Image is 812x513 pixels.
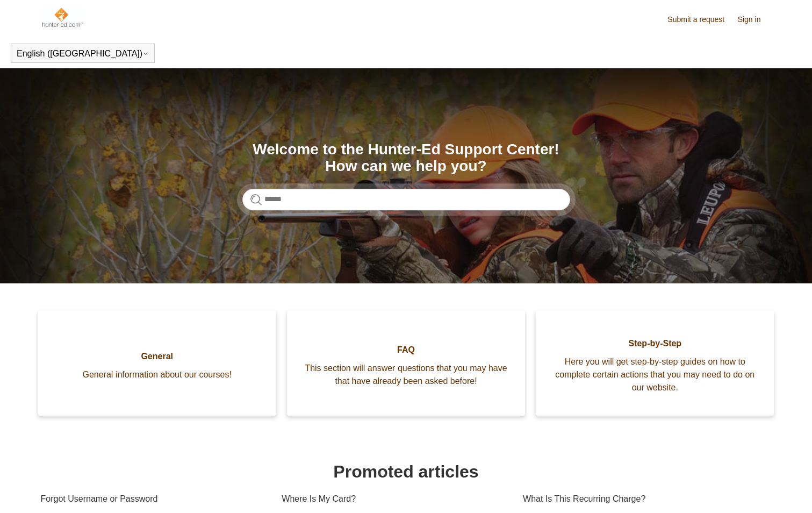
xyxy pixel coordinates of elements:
[17,49,149,59] button: English ([GEOGRAPHIC_DATA])
[242,189,570,210] input: Search
[54,350,260,363] span: General
[242,141,570,175] h1: Welcome to the Hunter-Ed Support Center! How can we help you?
[41,6,84,28] img: Hunter-Ed Help Center home page
[743,477,804,505] div: Chat Support
[552,355,758,394] span: Here you will get step-by-step guides on how to complete certain actions that you may need to do ...
[41,459,772,484] h1: Promoted articles
[667,14,735,25] a: Submit a request
[552,337,758,350] span: Step-by-Step
[303,362,509,388] span: This section will answer questions that you may have that have already been asked before!
[536,310,774,416] a: Step-by-Step Here you will get step-by-step guides on how to complete certain actions that you ma...
[38,310,276,416] a: General General information about our courses!
[54,368,260,381] span: General information about our courses!
[738,14,772,25] a: Sign in
[303,344,509,357] span: FAQ
[287,310,525,416] a: FAQ This section will answer questions that you may have that have already been asked before!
